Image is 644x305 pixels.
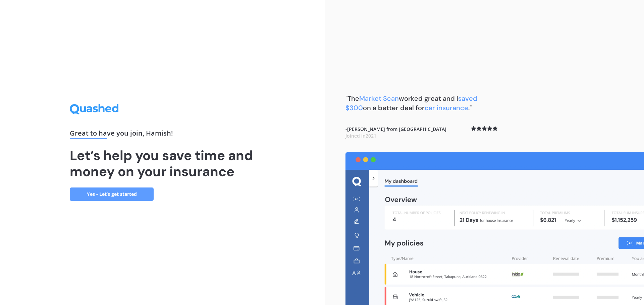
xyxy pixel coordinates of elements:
[70,187,154,201] a: Yes - Let’s get started
[345,152,644,305] img: dashboard.webp
[345,94,477,112] b: "The worked great and I on a better deal for ."
[345,94,477,112] span: saved $300
[70,147,256,179] h1: Let’s help you save time and money on your insurance
[70,130,256,139] div: Great to have you join , Hamish !
[359,94,399,103] span: Market Scan
[345,126,446,139] b: - [PERSON_NAME] from [GEOGRAPHIC_DATA]
[345,133,376,139] span: Joined in 2021
[425,103,468,112] span: car insurance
